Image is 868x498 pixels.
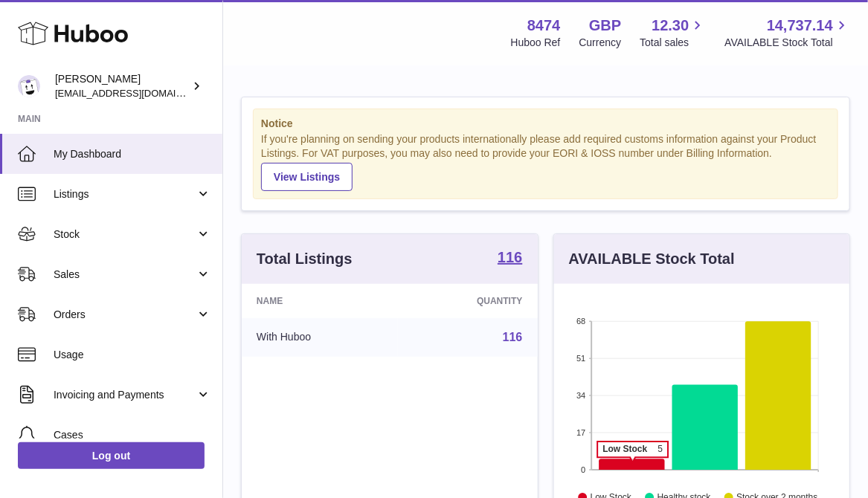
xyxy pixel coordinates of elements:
[242,318,398,357] td: With Huboo
[18,442,205,469] a: Log out
[54,308,196,322] span: Orders
[589,16,621,36] strong: GBP
[767,16,833,36] span: 14,737.14
[569,249,735,269] h3: AVAILABLE Stock Total
[576,317,585,326] text: 68
[527,16,561,36] strong: 8474
[576,428,585,437] text: 17
[581,465,585,474] text: 0
[503,331,523,343] a: 116
[261,163,353,191] a: View Listings
[511,36,561,50] div: Huboo Ref
[576,391,585,400] text: 34
[602,444,647,455] tspan: Low Stock
[261,117,830,131] strong: Notice
[18,75,40,97] img: orders@neshealth.com
[54,428,211,442] span: Cases
[54,187,196,201] span: Listings
[658,444,663,455] tspan: 5
[398,284,538,318] th: Quantity
[54,268,196,282] span: Sales
[724,16,850,50] a: 14,737.14 AVAILABLE Stock Total
[498,250,522,265] strong: 116
[652,16,689,36] span: 12.30
[242,284,398,318] th: Name
[498,250,522,268] a: 116
[55,72,189,100] div: [PERSON_NAME]
[54,227,196,242] span: Stock
[640,16,706,50] a: 12.30 Total sales
[640,36,706,50] span: Total sales
[54,348,211,362] span: Usage
[55,87,219,99] span: [EMAIL_ADDRESS][DOMAIN_NAME]
[261,132,830,190] div: If you're planning on sending your products internationally please add required customs informati...
[54,147,211,161] span: My Dashboard
[724,36,850,50] span: AVAILABLE Stock Total
[54,388,196,402] span: Invoicing and Payments
[257,249,353,269] h3: Total Listings
[576,354,585,363] text: 51
[579,36,622,50] div: Currency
